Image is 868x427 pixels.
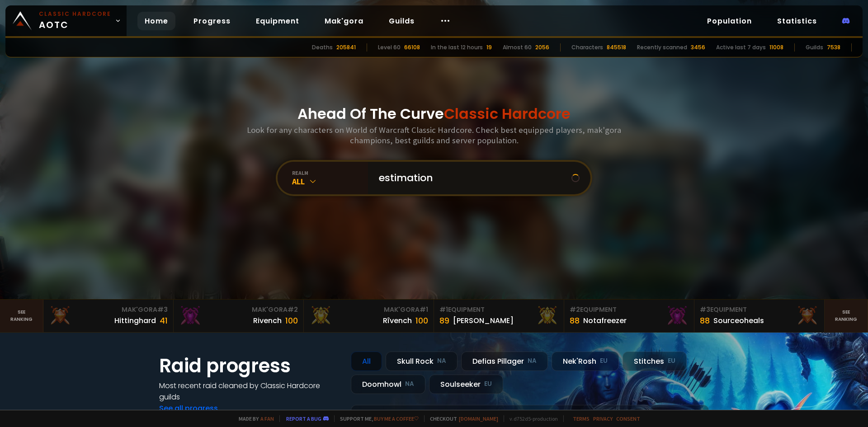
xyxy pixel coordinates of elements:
[504,415,558,422] span: v. d752d5 - production
[159,403,218,413] a: See all progress
[439,305,448,314] span: # 1
[552,352,619,371] div: Nek'Rosh
[700,305,710,314] span: # 3
[336,43,356,52] div: 205841
[691,43,705,52] div: 3456
[429,375,503,394] div: Soulseeker
[382,12,422,30] a: Guilds
[373,162,571,194] input: Search a character...
[297,103,571,125] h1: Ahead Of The Curve
[351,352,382,371] div: All
[570,314,580,327] div: 88
[459,415,498,422] a: [DOMAIN_NAME]
[770,12,824,30] a: Statistics
[528,357,537,366] small: NA
[49,305,168,314] div: Mak'Gora
[431,43,483,52] div: In the last 12 hours
[484,380,492,389] small: EU
[453,315,514,326] div: [PERSON_NAME]
[43,300,174,332] a: Mak'Gora#3Hittinghard41
[503,43,532,52] div: Almost 60
[304,300,434,332] a: Mak'Gora#1Rîvench100
[571,43,603,52] div: Characters
[160,314,168,327] div: 41
[249,12,307,30] a: Equipment
[570,305,689,314] div: Equipment
[607,43,626,52] div: 845518
[434,300,564,332] a: #1Equipment89[PERSON_NAME]
[424,415,498,422] span: Checkout
[713,315,764,326] div: Sourceoheals
[404,43,420,52] div: 66108
[386,352,458,371] div: Skull Rock
[600,357,608,366] small: EU
[159,380,340,403] h4: Most recent raid cleaned by Classic Hardcore guilds
[444,103,571,124] span: Classic Hardcore
[827,43,840,52] div: 7538
[317,12,371,30] a: Mak'gora
[253,315,282,326] div: Rivench
[564,300,694,332] a: #2Equipment88Notafreezer
[769,43,783,52] div: 11008
[420,305,428,314] span: # 1
[288,305,298,314] span: # 2
[286,415,321,422] a: Report a bug
[233,415,274,422] span: Made by
[351,375,425,394] div: Doomhowl
[700,305,819,314] div: Equipment
[439,314,449,327] div: 89
[637,43,687,52] div: Recently scanned
[570,305,580,314] span: # 2
[583,315,627,326] div: Notafreezer
[437,357,446,366] small: NA
[439,305,558,314] div: Equipment
[157,305,168,314] span: # 3
[461,352,548,371] div: Defias Pillager
[243,125,625,145] h3: Look for any characters on World of Warcraft Classic Hardcore. Check best equipped players, mak'g...
[415,314,428,327] div: 100
[486,43,492,52] div: 19
[668,357,675,366] small: EU
[573,415,590,422] a: Terms
[716,43,766,52] div: Active last 7 days
[593,415,613,422] a: Privacy
[39,10,111,32] span: AOTC
[616,415,640,422] a: Consent
[378,43,401,52] div: Level 60
[825,300,868,332] a: Seeranking
[312,43,333,52] div: Deaths
[535,43,549,52] div: 2056
[39,10,111,18] small: Classic Hardcore
[292,169,368,176] div: realm
[186,12,238,30] a: Progress
[334,415,419,422] span: Support me,
[292,176,368,187] div: All
[623,352,687,371] div: Stitches
[285,314,298,327] div: 100
[114,315,156,326] div: Hittinghard
[374,415,419,422] a: Buy me a coffee
[700,12,759,30] a: Population
[137,12,175,30] a: Home
[159,352,340,380] h1: Raid progress
[405,380,414,389] small: NA
[174,300,304,332] a: Mak'Gora#2Rivench100
[5,5,127,36] a: Classic HardcoreAOTC
[806,43,823,52] div: Guilds
[383,315,412,326] div: Rîvench
[260,415,274,422] a: a fan
[700,314,710,327] div: 88
[179,305,298,314] div: Mak'Gora
[694,300,825,332] a: #3Equipment88Sourceoheals
[309,305,428,314] div: Mak'Gora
